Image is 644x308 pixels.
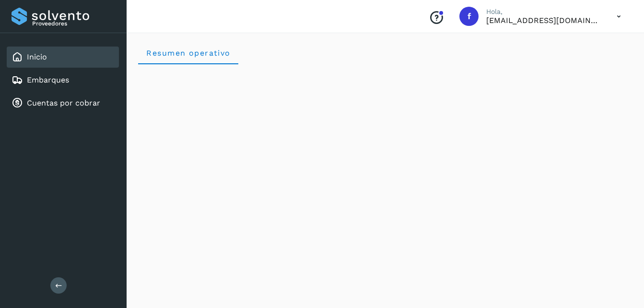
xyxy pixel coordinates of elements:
[486,16,601,25] p: facturacion@hcarga.com
[32,20,115,27] p: Proveedores
[486,8,601,16] p: Hola,
[7,93,119,114] div: Cuentas por cobrar
[7,47,119,68] div: Inicio
[146,48,231,58] span: Resumen operativo
[27,52,47,61] a: Inicio
[27,75,69,84] a: Embarques
[7,70,119,91] div: Embarques
[27,98,100,107] a: Cuentas por cobrar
